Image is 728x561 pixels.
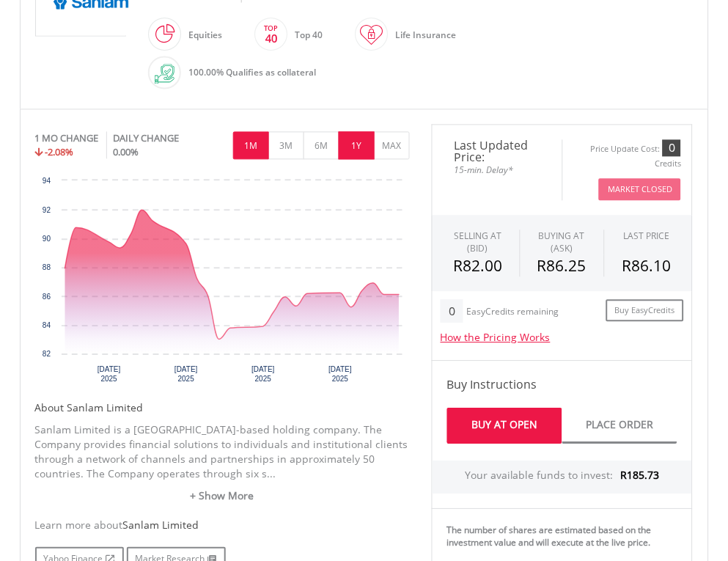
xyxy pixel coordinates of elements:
text: 82 [42,351,51,359]
span: BUYING AT (ASK) [532,230,593,255]
svg: Interactive chart [35,174,410,394]
button: 1Y [339,132,375,160]
span: -2.08% [45,146,74,159]
div: 1 MO CHANGE [35,132,99,146]
span: R86.10 [622,256,672,276]
button: 1M [233,132,269,160]
text: [DATE] 2025 [251,366,275,384]
h4: Buy Instructions [447,376,678,394]
div: Price Update Cost: [590,144,660,155]
text: [DATE] 2025 [97,366,120,384]
div: Your available funds to invest: [433,461,693,494]
span: 0.00% [113,146,139,159]
text: 92 [42,207,51,215]
text: 84 [42,322,51,330]
span: R82.00 [453,256,502,276]
div: Learn more about [35,518,410,533]
div: The number of shares are estimated based on the investment value and will execute at the live price. [447,524,687,549]
div: Credits [655,159,681,170]
span: Sanlam Limited [123,518,199,532]
text: 86 [42,293,51,301]
button: Market Closed [599,179,681,202]
text: 94 [42,177,51,186]
div: 0 [441,300,463,323]
button: 6M [304,132,339,160]
a: Buy At Open [447,408,562,444]
div: Equities [181,18,222,53]
div: SELLING AT (BID) [447,230,509,255]
div: LAST PRICE [624,230,670,243]
p: Sanlam Limited is a [GEOGRAPHIC_DATA]-based holding company. The Company provides financial solut... [35,423,410,482]
h5: About Sanlam Limited [35,401,410,416]
img: collateral-qualifying-green.svg [155,65,174,84]
button: 3M [268,132,304,160]
span: 15-min. Delay* [444,164,551,177]
button: MAX [374,132,410,160]
a: Place Order [562,408,677,444]
a: Buy EasyCredits [606,300,684,323]
span: R185.73 [621,469,660,483]
a: + Show More [35,489,410,504]
div: 0 [663,140,681,156]
div: DAILY CHANGE [113,132,207,146]
text: [DATE] 2025 [174,366,198,384]
div: EasyCredits remaining [466,307,559,320]
a: How the Pricing Works [441,331,551,345]
span: Last Updated Price: [444,140,551,164]
text: [DATE] 2025 [328,366,352,384]
span: R86.25 [537,256,587,276]
div: Top 40 [287,18,323,53]
text: 90 [42,235,51,243]
span: 100.00% Qualifies as collateral [188,67,316,79]
text: 88 [42,264,51,272]
div: Life Insurance [388,18,456,53]
div: Chart. Highcharts interactive chart. [35,174,410,394]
